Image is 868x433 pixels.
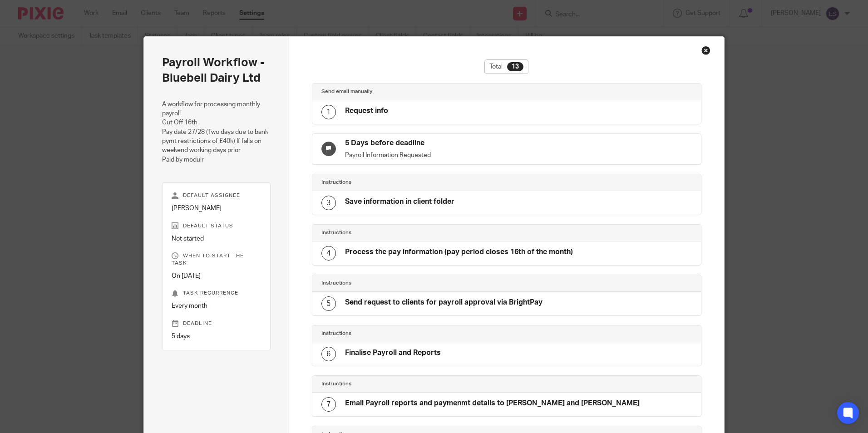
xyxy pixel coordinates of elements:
div: 6 [321,347,336,361]
div: Close this dialog window [701,46,710,55]
h4: Request info [345,106,388,116]
h4: Save information in client folder [345,197,454,207]
div: Total [484,59,528,74]
h4: 5 Days before deadline [345,138,507,148]
h4: Finalise Payroll and Reports [345,348,441,358]
h4: Instructions [321,179,507,186]
p: Default assignee [172,192,261,199]
h4: Email Payroll reports and paymenmt details to [PERSON_NAME] and [PERSON_NAME] [345,399,640,408]
div: 7 [321,397,336,412]
div: 5 [321,296,336,311]
p: When to start the task [172,252,261,267]
p: On [DATE] [172,271,261,280]
div: 3 [321,196,336,210]
p: A workflow for processing monthly payroll Cut Off 16th Pay date 27/28 (Two days due to bank pymt ... [162,100,271,165]
p: Not started [172,234,261,243]
p: Default status [172,222,261,230]
p: Every month [172,301,261,310]
div: 1 [321,105,336,119]
h4: Instructions [321,280,507,287]
h4: Process the pay information (pay period closes 16th of the month) [345,247,573,257]
p: Task recurrence [172,290,261,297]
p: Deadline [172,320,261,327]
div: 13 [507,62,523,71]
h4: Instructions [321,380,507,388]
h2: Payroll Workflow - Bluebell Dairy Ltd [162,55,271,86]
h4: Instructions [321,229,507,236]
div: 4 [321,246,336,261]
h4: Send email manually [321,88,507,95]
p: [PERSON_NAME] [172,204,261,213]
h4: Send request to clients for payroll approval via BrightPay [345,298,542,307]
p: Payroll Information Requested [345,151,507,160]
p: 5 days [172,332,261,341]
h4: Instructions [321,330,507,337]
